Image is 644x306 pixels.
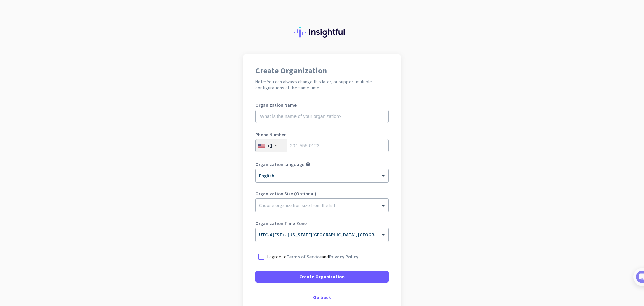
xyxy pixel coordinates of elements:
a: Terms of Service [287,254,322,260]
img: Insightful [294,27,350,38]
button: Create Organization [255,271,389,283]
a: Privacy Policy [329,254,358,260]
input: What is the name of your organization? [255,110,389,123]
div: Go back [255,295,389,300]
h2: Note: You can always change this later, or support multiple configurations at the same time [255,79,389,91]
input: 201-555-0123 [255,139,389,152]
label: Organization Time Zone [255,221,389,226]
div: +1 [267,142,273,149]
label: Phone Number [255,132,389,137]
label: Organization language [255,162,304,167]
span: Create Organization [299,273,345,280]
p: I agree to and [267,253,358,260]
label: Organization Name [255,103,389,107]
i: help [306,162,310,167]
label: Organization Size (Optional) [255,191,389,196]
h1: Create Organization [255,67,389,75]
